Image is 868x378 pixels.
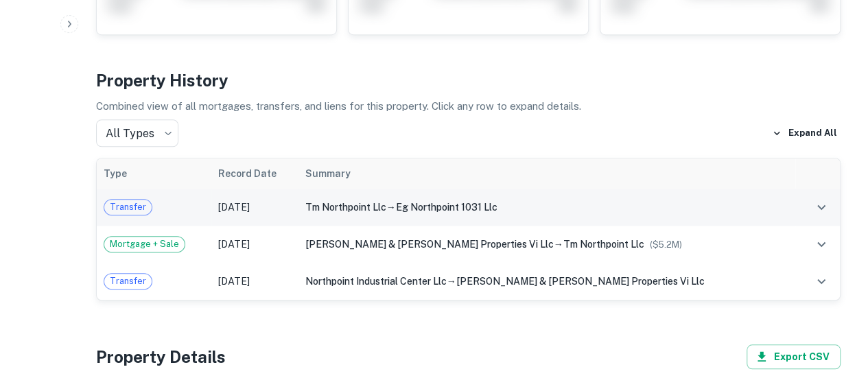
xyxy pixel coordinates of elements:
div: → [305,274,788,289]
div: → [305,200,788,215]
span: [PERSON_NAME] & [PERSON_NAME] properties vi llc [305,239,554,250]
span: northpoint industrial center llc [305,276,447,287]
span: Transfer [104,200,152,214]
button: expand row [810,233,833,256]
td: [DATE] [211,226,298,263]
span: tm northpoint llc [563,239,644,250]
th: Summary [298,158,795,189]
th: Type [97,158,211,189]
span: ($ 5.2M ) [650,239,682,250]
td: [DATE] [211,189,298,226]
span: Transfer [104,274,152,288]
div: All Types [96,119,178,147]
p: Combined view of all mortgages, transfers, and liens for this property. Click any row to expand d... [96,98,841,115]
span: eg northpoint 1031 llc [396,202,497,213]
button: expand row [810,196,833,219]
button: Expand All [769,123,841,143]
button: Export CSV [747,344,841,369]
span: tm northpoint llc [305,202,386,213]
h4: Property History [96,68,841,93]
iframe: Chat Widget [799,268,868,334]
div: → [305,237,788,252]
span: Mortgage + Sale [104,237,185,251]
h4: Property Details [96,344,226,369]
td: [DATE] [211,263,298,300]
span: [PERSON_NAME] & [PERSON_NAME] properties vi llc [456,276,705,287]
th: Record Date [211,158,298,189]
